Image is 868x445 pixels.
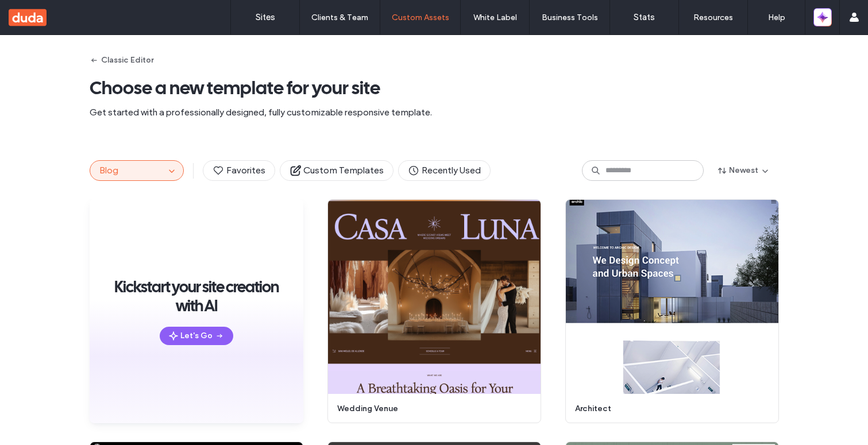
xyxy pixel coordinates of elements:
[768,13,785,22] label: Help
[203,160,275,181] button: Favorites
[107,277,286,315] span: Kickstart your site creation with AI
[90,106,779,119] span: Get started with a professionally designed, fully customizable responsive template.
[311,13,368,22] label: Clients & Team
[408,164,481,177] span: Recently Used
[634,12,655,22] label: Stats
[290,164,384,177] span: Custom Templates
[392,13,449,22] label: Custom Assets
[337,403,524,415] span: wedding venue
[99,165,118,176] span: Blog
[213,164,265,177] span: Favorites
[398,160,491,181] button: Recently Used
[256,12,275,22] label: Sites
[90,161,165,180] button: Blog
[90,76,779,99] span: Choose a new template for your site
[90,51,153,69] button: Classic Editor
[693,13,733,22] label: Resources
[473,13,517,22] label: White Label
[708,161,779,180] button: Newest
[280,160,394,181] button: Custom Templates
[160,327,233,345] button: Let's Go
[542,13,598,22] label: Business Tools
[575,403,762,415] span: architect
